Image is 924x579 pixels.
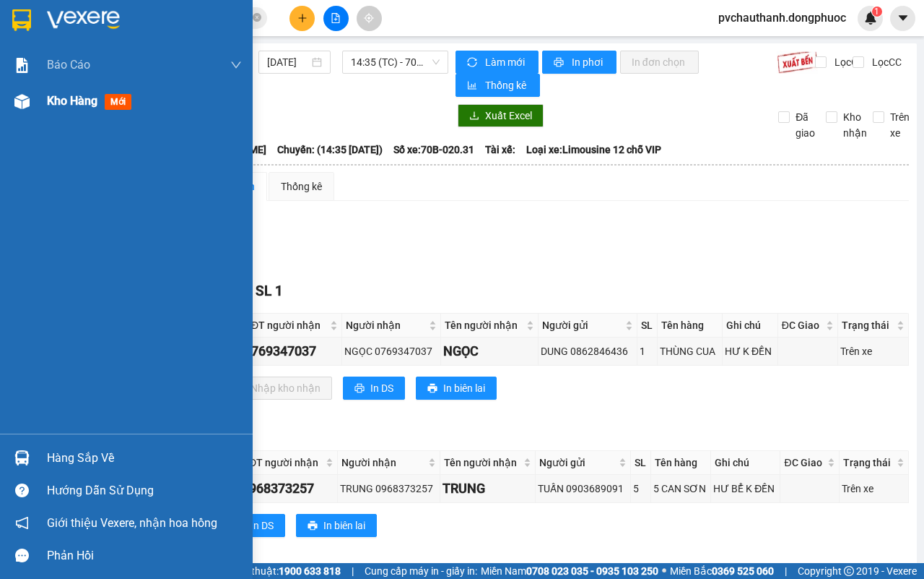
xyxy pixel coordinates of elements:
[874,7,879,17] span: 1
[538,481,627,497] div: TUẤN 0903689091
[244,341,339,361] div: 0769347037
[340,481,437,497] div: TRUNG 0968373257
[267,54,309,70] input: 14/10/2025
[208,563,341,579] span: Hỗ trợ kỹ thuật:
[485,54,527,70] span: Làm mới
[467,80,479,92] span: bar-chart
[352,563,354,579] span: |
[842,317,894,333] span: Trạng thái
[829,54,866,70] span: Lọc CR
[554,57,566,69] span: printer
[660,343,719,359] div: THÙNG CUA
[12,9,31,31] img: logo-vxr
[47,56,90,74] span: Báo cáo
[485,142,515,158] span: Tài xế:
[279,565,341,577] strong: 1900 633 818
[114,64,177,73] span: Hotline: 19001152
[526,565,658,577] strong: 0708 023 035 - 0935 103 250
[114,23,194,41] span: Bến xe [GEOGRAPHIC_DATA]
[281,179,322,194] div: Thống kê
[14,58,30,73] img: solution-icon
[365,563,477,579] span: Cung cấp máy in - giấy in:
[427,383,437,395] span: printer
[469,111,479,122] span: download
[843,455,894,471] span: Trạng thái
[253,13,261,22] span: close-circle
[723,314,778,338] th: Ghi chú
[364,13,374,23] span: aim
[782,317,823,333] span: ĐC Giao
[458,104,544,127] button: downloadXuất Excel
[456,51,539,74] button: syncLàm mới
[289,6,315,31] button: plus
[443,380,485,396] span: In biên lai
[47,94,97,108] span: Kho hàng
[323,518,365,533] span: In biên lai
[784,455,824,471] span: ĐC Giao
[864,12,877,25] img: icon-new-feature
[72,92,152,103] span: VPCT1410250006
[651,451,711,475] th: Tên hàng
[323,6,349,31] button: file-add
[297,13,308,23] span: plus
[253,12,261,25] span: close-circle
[114,8,198,20] strong: ĐỒNG PHƯỚC
[223,514,285,537] button: printerIn DS
[277,142,383,158] span: Chuyến: (14:35 [DATE])
[481,563,658,579] span: Miền Nam
[842,481,906,497] div: Trên xe
[341,455,425,471] span: Người nhận
[343,377,405,400] button: printerIn DS
[223,377,332,400] button: downloadNhập kho nhận
[250,518,274,533] span: In DS
[15,484,29,497] span: question-circle
[837,109,873,141] span: Kho nhận
[243,455,323,471] span: SĐT người nhận
[296,514,377,537] button: printerIn biên lai
[658,314,722,338] th: Tên hàng
[32,105,88,113] span: 14:12:35 [DATE]
[344,343,438,359] div: NGỌC 0769347037
[39,78,177,90] span: -----------------------------------------
[443,479,533,499] div: TRUNG
[256,283,283,299] span: SL 1
[443,341,536,361] div: NGỌC
[526,142,661,158] span: Loại xe: Limousine 12 chỗ VIP
[242,338,342,366] td: 0769347037
[890,6,915,31] button: caret-down
[725,343,775,359] div: HƯ K ĐỀN
[707,9,858,27] span: pvchauthanh.dongphuoc
[631,451,651,475] th: SL
[785,563,787,579] span: |
[872,7,882,17] sup: 1
[245,317,327,333] span: SĐT người nhận
[351,51,439,73] span: 14:35 (TC) - 70B-020.31
[620,51,699,74] button: In đơn chọn
[637,314,658,338] th: SL
[242,479,335,499] div: 0968373257
[441,338,539,366] td: NGỌC
[539,455,615,471] span: Người gửi
[713,481,777,497] div: HƯ BỂ K ĐỀN
[346,317,426,333] span: Người nhận
[456,74,540,97] button: bar-chartThống kê
[416,377,497,400] button: printerIn biên lai
[542,317,622,333] span: Người gửi
[4,105,88,113] span: In ngày:
[105,94,131,110] span: mới
[308,520,318,532] span: printer
[897,12,910,25] span: caret-down
[467,57,479,69] span: sync
[354,383,365,395] span: printer
[370,380,393,396] span: In DS
[114,43,199,61] span: 01 Võ Văn Truyện, KP.1, Phường 2
[790,109,821,141] span: Đã giao
[653,481,708,497] div: 5 CAN SƠN
[485,108,532,124] span: Xuất Excel
[633,481,648,497] div: 5
[884,109,915,141] span: Trên xe
[47,447,242,469] div: Hàng sắp về
[444,455,521,471] span: Tên người nhận
[47,480,242,502] div: Hướng dẫn sử dụng
[866,54,904,70] span: Lọc CC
